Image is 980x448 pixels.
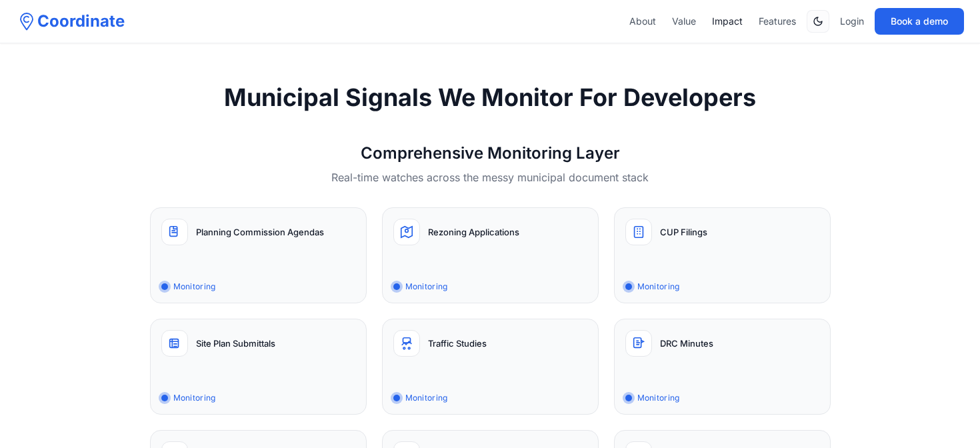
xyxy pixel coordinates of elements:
[629,15,656,28] a: About
[712,15,743,28] a: Impact
[759,15,796,28] a: Features
[405,393,448,403] span: Monitoring
[428,227,519,237] span: Rezoning Applications
[637,393,680,403] span: Monitoring
[63,143,917,164] h3: Comprehensive Monitoring Layer
[173,393,216,403] span: Monitoring
[173,281,216,292] span: Monitoring
[875,8,964,35] button: Book a demo
[16,11,37,32] img: Coordinate
[63,84,917,111] h2: Municipal Signals We Monitor For Developers
[16,11,125,32] a: Coordinate
[660,227,707,237] span: CUP Filings
[428,338,487,349] span: Traffic Studies
[840,15,864,28] a: Login
[37,11,125,32] span: Coordinate
[660,338,713,349] span: DRC Minutes
[807,10,829,33] button: Switch to dark mode
[672,15,696,28] a: Value
[63,169,917,185] p: Real-time watches across the messy municipal document stack
[405,281,448,292] span: Monitoring
[637,281,680,292] span: Monitoring
[196,338,275,349] span: Site Plan Submittals
[196,227,324,237] span: Planning Commission Agendas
